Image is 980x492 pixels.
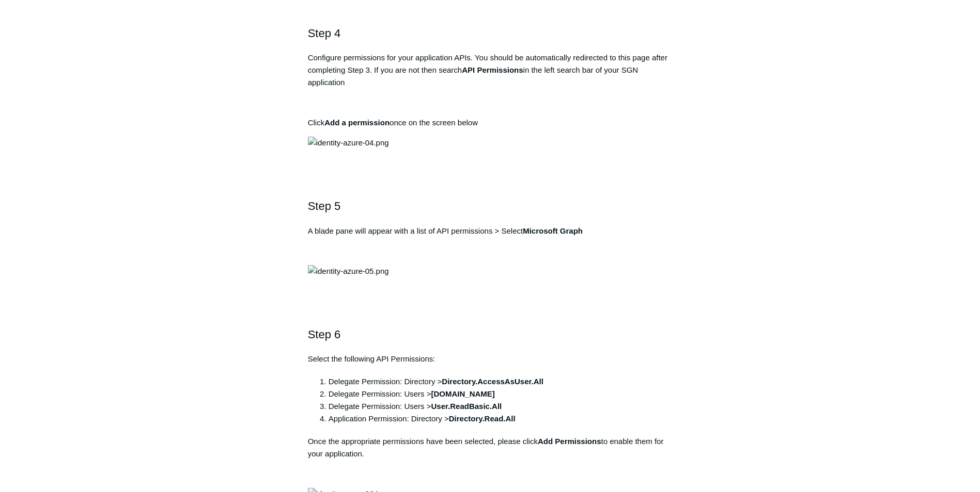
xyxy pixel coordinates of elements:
strong: Add a permission [324,118,390,127]
li: Delegate Permission: Users > [329,388,673,400]
p: Select the following API Permissions: [308,353,673,365]
img: identity-azure-05.png [308,265,389,277]
p: Configure permissions for your application APIs. You should be automatically redirected to this p... [308,52,673,89]
strong: Directory.AccessAsUser.All [442,377,543,386]
li: Delegate Permission: Directory > [329,375,673,388]
strong: [DOMAIN_NAME] [431,389,495,398]
strong: API Permissions [462,65,523,74]
strong: Add Permissions [538,437,601,446]
strong: Directory.Read.All [449,414,516,423]
li: Delegate Permission: Users > [329,400,673,413]
h2: Step 4 [308,24,673,42]
h2: Step 5 [308,197,673,215]
h2: Step 6 [308,325,673,343]
p: A blade pane will appear with a list of API permissions > Select [308,225,673,237]
p: Click once on the screen below [308,117,673,129]
strong: User.ReadBasic.All [431,402,502,411]
strong: Microsoft Graph [523,226,583,235]
p: Once the appropriate permissions have been selected, please click to enable them for your applica... [308,435,673,460]
li: Application Permission: Directory > [329,413,673,425]
img: identity-azure-04.png [308,137,389,149]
